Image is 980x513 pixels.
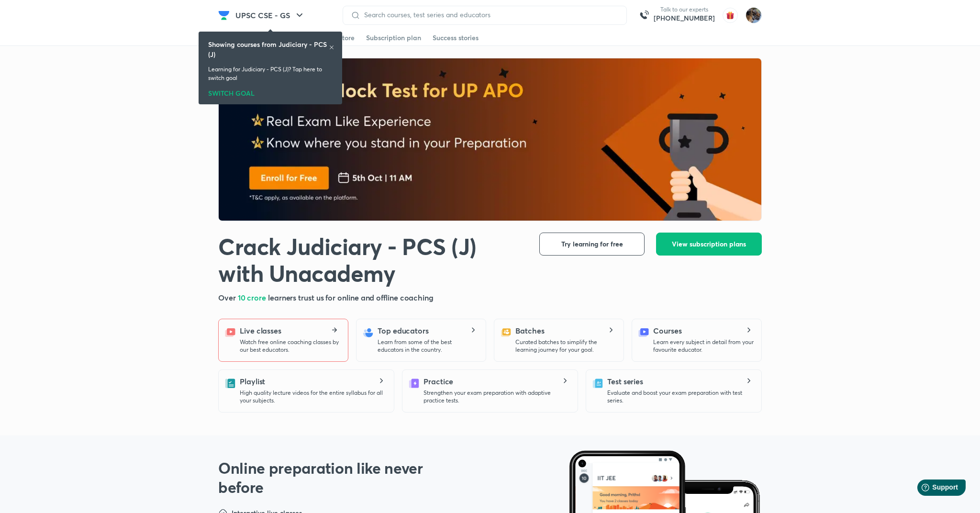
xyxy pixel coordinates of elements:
span: Try learning for free [561,239,623,249]
button: View subscription plans [656,233,762,256]
h2: Online preparation like never before [218,458,445,497]
span: Over [218,292,238,302]
a: Success stories [433,30,479,45]
button: UPSC CSE - GS [230,6,311,25]
h6: Showing courses from Judiciary - PCS (J) [208,39,329,59]
img: Chayan Mehta [746,7,762,23]
img: Company Logo [218,10,230,21]
p: Learning for Judiciary - PCS (J)? Tap here to switch goal [208,65,333,82]
h5: Top educators [378,325,429,336]
div: Subscription plan [366,33,421,43]
p: Curated batches to simplify the learning journey for your goal. [515,338,616,354]
h5: Live classes [240,325,281,336]
p: Watch free online coaching classes by our best educators. [240,338,340,354]
p: Talk to our experts [654,6,715,13]
button: Try learning for free [539,233,645,256]
p: Learn from some of the best educators in the country. [378,338,478,354]
img: avatar [723,8,738,23]
p: Learn every subject in detail from your favourite educator. [653,338,754,354]
a: [PHONE_NUMBER] [654,13,715,23]
h1: Crack Judiciary - PCS (J) with Unacademy [218,233,524,286]
a: Subscription plan [366,30,421,45]
p: High quality lecture videos for the entire syllabus for all your subjects. [240,389,386,404]
div: Success stories [433,33,479,43]
div: Store [338,33,355,43]
h5: Test series [607,376,643,387]
span: View subscription plans [672,239,746,249]
p: Strengthen your exam preparation with adaptive practice tests. [423,389,570,404]
h5: Batches [515,325,544,336]
h5: Practice [423,376,453,387]
p: Evaluate and boost your exam preparation with test series. [607,389,754,404]
a: Store [338,30,355,45]
img: call-us [635,6,654,25]
h5: Playlist [240,376,265,387]
div: SWITCH GOAL [208,86,333,97]
span: learners trust us for online and offline coaching [268,292,434,302]
iframe: Help widget launcher [895,476,969,502]
span: 10 crore [238,292,268,302]
h5: Courses [653,325,681,336]
input: Search courses, test series and educators [360,11,619,19]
